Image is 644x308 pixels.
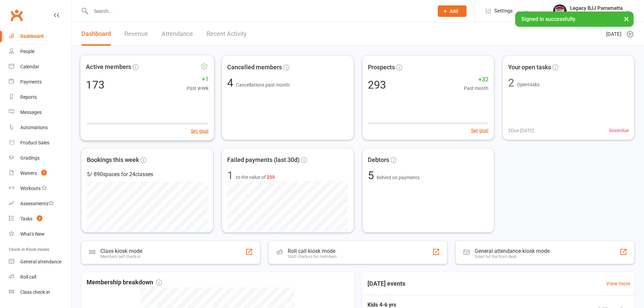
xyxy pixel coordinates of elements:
[37,215,42,221] span: 2
[9,135,71,150] a: Product Sales
[20,79,42,85] div: Payments
[20,259,62,264] div: General attendance
[475,248,550,254] div: General attendance kiosk mode
[9,166,71,181] a: Waivers 1
[20,289,50,295] div: Class check-in
[9,74,71,90] a: Payments
[187,74,209,84] span: +1
[86,62,131,72] span: Active members
[368,155,389,165] span: Debtors
[9,181,71,196] a: Workouts
[20,110,42,115] div: Messages
[191,127,209,135] button: Set goal
[9,150,71,166] a: Gradings
[20,140,49,145] div: Product Sales
[9,59,71,74] a: Calendar
[9,90,71,105] a: Reports
[9,269,71,285] a: Roll call
[20,94,37,100] div: Reports
[620,11,633,26] button: ×
[570,5,623,11] div: Legacy BJJ Parramatta
[609,127,629,134] span: 0 overdue
[20,201,54,206] div: Assessments
[9,44,71,59] a: People
[517,82,540,87] span: Open tasks
[236,173,275,181] span: to the value of
[20,170,37,176] div: Waivers
[9,227,71,242] a: What's New
[475,254,550,259] div: Great for the front desk
[450,8,458,14] span: Add
[227,155,300,165] span: Failed payments (last 30d)
[20,274,36,280] div: Roll call
[41,170,47,175] span: 1
[267,174,275,180] span: $59
[464,85,488,92] span: Past month
[20,186,41,191] div: Workouts
[162,22,193,46] a: Attendance
[9,120,71,135] a: Automations
[100,254,142,259] div: Members self check-in
[9,29,71,44] a: Dashboard
[100,248,142,254] div: Class kiosk mode
[508,77,514,88] div: 2
[288,254,337,259] div: Staff check-in for members
[20,216,32,221] div: Tasks
[20,64,39,69] div: Calendar
[362,278,411,290] h3: [DATE] events
[86,79,104,90] div: 173
[227,63,282,72] span: Cancelled members
[521,16,576,22] span: Signed in successfully.
[438,5,467,17] button: Add
[9,254,71,269] a: General attendance kiosk mode
[227,170,233,181] div: 1
[87,278,162,287] span: Membership breakdown
[81,22,111,46] a: Dashboard
[89,6,429,16] input: Search...
[9,196,71,211] a: Assessments
[508,63,551,72] span: Your open tasks
[553,4,567,18] img: thumb_image1742356836.png
[377,175,420,180] span: Behind on payments
[227,76,236,89] span: 4
[236,82,290,88] span: Cancellations past month
[9,285,71,300] a: Class kiosk mode
[464,75,488,85] span: +32
[288,248,337,254] div: Roll call kiosk mode
[124,22,148,46] a: Revenue
[368,79,386,90] div: 293
[606,280,630,288] a: View more
[20,125,48,130] div: Automations
[9,211,71,227] a: Tasks 2
[494,3,513,19] span: Settings
[187,84,209,92] span: Past week
[20,49,34,54] div: People
[87,170,208,179] div: 5 / 890 spaces for 24 classes
[20,155,40,161] div: Gradings
[471,127,488,134] button: Set goal
[570,11,623,17] div: Legacy BJJ Parramatta
[9,105,71,120] a: Messages
[8,7,25,24] a: Clubworx
[20,231,45,237] div: What's New
[368,169,377,182] span: 5
[207,22,247,46] a: Recent Activity
[87,155,139,165] span: Bookings this week
[20,33,44,39] div: Dashboard
[368,63,395,72] span: Prospects
[606,30,621,38] span: [DATE]
[508,127,534,134] span: 2 Due [DATE]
